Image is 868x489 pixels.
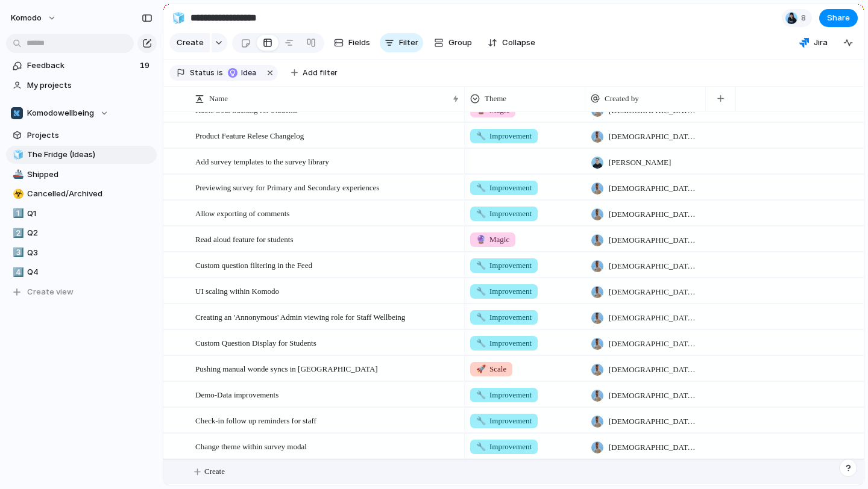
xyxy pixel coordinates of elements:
button: Filter [380,33,423,52]
span: 8 [801,12,810,24]
span: Idea [241,67,259,78]
span: Scale [476,363,506,375]
span: Improvement [476,441,532,453]
span: [DEMOGRAPHIC_DATA][PERSON_NAME] [609,312,700,324]
button: Create view [6,283,157,301]
a: 3️⃣Q3 [6,244,157,262]
span: [DEMOGRAPHIC_DATA][PERSON_NAME] [609,338,700,350]
span: [PERSON_NAME] [609,157,671,169]
span: Improvement [476,260,532,272]
span: Create [204,466,225,478]
span: Feedback [27,60,136,72]
span: 🔧 [476,442,486,451]
span: Pushing manual wonde syncs in [GEOGRAPHIC_DATA] [195,361,378,375]
button: Collapse [483,33,540,52]
span: [DEMOGRAPHIC_DATA][PERSON_NAME] [609,182,700,195]
span: Create view [27,286,74,298]
span: Q4 [27,266,153,278]
button: Komodowellbeing [6,104,157,122]
span: Product Feature Relese Changelog [195,128,304,142]
span: Share [827,12,850,24]
button: Create [169,33,210,52]
span: Collapse [502,37,535,49]
span: Improvement [476,208,532,220]
a: ☣️Cancelled/Archived [6,185,157,203]
div: 1️⃣Q1 [6,205,157,223]
button: 🧊 [11,149,23,161]
a: 2️⃣Q2 [6,224,157,242]
button: 4️⃣ [11,266,23,278]
span: Cancelled/Archived [27,188,153,200]
span: Q2 [27,227,153,239]
span: Jira [814,37,828,49]
span: Check-in follow up reminders for staff [195,413,316,427]
span: 🔧 [476,183,486,192]
button: is [215,66,225,79]
span: Improvement [476,337,532,349]
span: My projects [27,79,153,92]
span: 🔧 [476,390,486,399]
button: 2️⃣ [11,227,23,239]
span: Improvement [476,415,532,427]
span: Q3 [27,247,153,259]
span: Allow exporting of comments [195,206,289,220]
span: 🔧 [476,261,486,270]
span: Change theme within survey modal [195,439,307,453]
span: Projects [27,129,153,142]
a: Feedback19 [6,57,157,75]
a: 4️⃣Q4 [6,263,157,281]
span: Komodowellbeing [27,107,94,119]
span: Theme [485,93,506,105]
button: 3️⃣ [11,247,23,259]
span: Improvement [476,130,532,142]
span: Add filter [303,67,338,78]
div: 4️⃣ [13,266,21,279]
span: Filter [399,37,418,49]
span: Improvement [476,311,532,323]
button: Add filter [284,64,345,81]
span: Fields [348,37,370,49]
span: 🔮 [476,235,486,244]
button: 1️⃣ [11,208,23,220]
a: Projects [6,126,157,145]
span: [DEMOGRAPHIC_DATA][PERSON_NAME] [609,441,700,453]
div: 1️⃣ [13,207,21,220]
div: 🧊 [172,10,185,26]
span: [DEMOGRAPHIC_DATA][PERSON_NAME] [609,208,700,220]
span: Custom Question Display for Students [195,335,316,349]
span: 🔧 [476,287,486,296]
span: UI scaling within Komodo [195,284,279,297]
div: 🧊 [13,148,21,162]
a: 🧊The Fridge (Ideas) [6,146,157,164]
span: [DEMOGRAPHIC_DATA][PERSON_NAME] [609,131,700,143]
span: Previewing survey for Primary and Secondary experiences [195,180,379,194]
span: Custom question filtering in the Feed [195,258,312,272]
span: Q1 [27,208,153,220]
span: [DEMOGRAPHIC_DATA][PERSON_NAME] [609,260,700,272]
span: [DEMOGRAPHIC_DATA][PERSON_NAME] [609,234,700,246]
span: 🔧 [476,338,486,347]
span: is [217,67,223,78]
div: 🚢 [13,167,21,181]
span: Create [177,37,204,49]
span: Komodo [11,12,42,24]
span: Improvement [476,182,532,194]
span: 19 [140,60,152,72]
span: Status [190,67,215,78]
div: 3️⃣ [13,246,21,260]
span: Name [209,93,228,105]
span: Read aloud feature for students [195,232,293,246]
button: ☣️ [11,188,23,200]
button: Komodo [5,8,63,28]
button: Share [819,9,858,27]
span: 🔧 [476,313,486,322]
span: Shipped [27,169,153,181]
a: 🚢Shipped [6,166,157,184]
span: [DEMOGRAPHIC_DATA][PERSON_NAME] [609,286,700,298]
span: Creating an 'Annonymous' Admin viewing role for Staff Wellbeing [195,310,405,323]
span: [DEMOGRAPHIC_DATA][PERSON_NAME] [609,416,700,428]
